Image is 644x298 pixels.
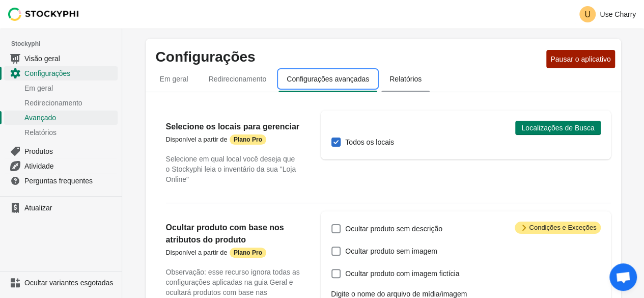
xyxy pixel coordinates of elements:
a: Open chat [609,263,637,291]
font: Redirecionamento [24,99,82,107]
a: Visão geral [4,51,118,66]
button: Localizações de Busca [515,121,600,135]
font: Disponível a partir de [166,136,228,143]
a: Ocultar variantes esgotadas [4,276,118,290]
font: Todos os locais [345,138,394,146]
font: Disponível a partir de [166,249,228,256]
font: Relatórios [389,75,422,83]
font: Selecione os locais para gerenciar [166,122,299,131]
font: Configurações avançadas [287,75,369,83]
a: Avançado [4,110,118,125]
a: Configurações [4,66,118,80]
font: Plano Pro [234,136,262,143]
font: Plano Pro [234,249,262,256]
a: Perguntas frequentes [4,173,118,188]
a: Redirecionamento [4,95,118,110]
text: U [584,10,591,19]
font: Ocultar produto com imagem fictícia [345,269,459,278]
font: Relatórios [24,128,57,137]
a: Em geral [4,80,118,95]
span: Avatar com iniciais U [579,6,596,22]
font: Perguntas frequentes [24,177,93,185]
button: redirecionamento [199,66,277,92]
font: Digite o nome do arquivo de mídia/imagem [331,290,467,298]
font: Stockyphi [11,40,40,47]
font: Configurações [24,69,70,77]
a: Produtos [4,144,118,158]
font: Ocultar produto sem imagem [345,247,437,255]
font: Localizações de Busca [521,124,594,132]
button: Pausar o aplicativo [546,50,614,68]
a: Relatórios [4,125,118,140]
button: Avatar com iniciais UUse Charry [575,4,640,24]
font: Condições e Exceções [529,224,596,231]
button: em geral [150,66,199,92]
img: Stockyphi [8,8,79,21]
font: Atividade [24,162,54,170]
font: Avançado [24,114,56,122]
button: relatórios [379,66,432,92]
a: Atividade [4,158,118,173]
font: Configurações [156,49,256,65]
font: Em geral [160,75,188,83]
font: Ocultar produto com base nos atributos do produto [166,223,284,244]
font: Atualizar [24,204,52,212]
a: Atualizar [4,201,118,215]
font: Use Charry [600,10,636,18]
font: Ocultar variantes esgotadas [24,279,113,287]
button: Configurações avançadas [276,66,379,92]
font: Pausar o aplicativo [550,55,610,63]
font: Redirecionamento [209,75,267,83]
font: Produtos [24,147,53,155]
font: Ocultar produto sem descrição [345,225,442,233]
font: Em geral [24,84,53,92]
font: Selecione em qual local você deseja que o Stockyphi leia o inventário da sua "Loja Online" [166,155,296,183]
font: Visão geral [24,55,60,63]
